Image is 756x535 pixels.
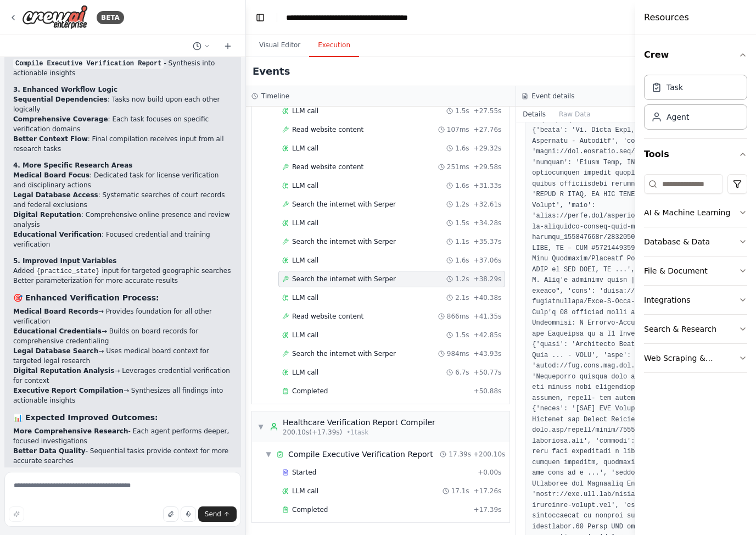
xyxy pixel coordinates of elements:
div: Task [667,82,683,93]
button: Search & Research [644,315,747,343]
span: ▼ [265,450,272,459]
li: : Systematic searches of court records and federal exclusions [13,190,232,210]
span: + 200.10s [473,450,505,459]
span: 107ms [447,125,469,134]
div: BETA [97,11,124,24]
span: Started [292,468,316,477]
span: + 41.35s [474,312,502,321]
h3: Timeline [261,92,289,101]
div: AI & Machine Learning [644,207,730,218]
span: + 17.26s [474,487,502,495]
span: • 1 task [346,428,368,437]
li: : Tasks now build upon each other logically [13,94,232,114]
span: 6.7s [455,368,469,377]
button: File & Document [644,257,747,285]
div: Web Scraping & Browsing [644,353,738,364]
nav: breadcrumb [286,12,410,23]
div: Crew [644,70,747,138]
button: Details [516,107,552,122]
span: Completed [292,387,328,395]
strong: Better Data Quality [13,447,86,455]
li: → Uses medical board context for targeted legal research [13,346,232,366]
div: File & Document [644,265,708,276]
span: 2.1s [455,293,469,302]
span: 1.2s [455,200,469,209]
button: Raw Data [552,107,597,122]
strong: Digital Reputation [13,211,81,219]
span: LLM call [292,144,318,153]
li: : Final compilation receives input from all research tasks [13,134,232,154]
span: 1.5s [455,107,469,115]
span: Search the internet with Serper [292,237,396,246]
span: LLM call [292,487,318,495]
img: Logo [22,5,88,30]
div: Tools [644,170,747,382]
span: + 40.38s [474,293,502,302]
li: : Each task focuses on specific verification domains [13,114,232,134]
span: + 37.06s [474,256,502,265]
strong: More Comprehensive Research [13,427,128,435]
span: LLM call [292,219,318,227]
li: : Comprehensive online presence and review analysis [13,210,232,230]
span: 1.6s [455,256,469,265]
span: 1.6s [455,144,469,153]
button: Send [198,506,237,522]
button: Integrations [644,286,747,314]
code: {practice_state} [34,266,102,276]
strong: Medical Board Records [13,308,98,315]
span: Search the internet with Serper [292,275,396,283]
span: Read website content [292,125,363,134]
strong: Digital Reputation Analysis [13,367,114,375]
strong: Legal Database Access [13,191,98,199]
span: + 0.00s [478,468,501,477]
span: + 27.76s [474,125,502,134]
span: 866ms [447,312,469,321]
div: Agent [667,112,689,122]
span: + 34.28s [474,219,502,227]
strong: Enhanced Risk Assessment [13,467,114,475]
button: Visual Editor [250,34,309,57]
h4: Resources [644,11,689,24]
code: Compile Executive Verification Report [13,59,164,69]
span: + 27.55s [474,107,502,115]
span: + 32.61s [474,200,502,209]
span: 17.39s [449,450,471,459]
span: 200.10s (+17.39s) [283,428,342,437]
button: Upload files [163,506,178,522]
span: + 31.33s [474,181,502,190]
button: Improve this prompt [9,506,24,522]
span: LLM call [292,256,318,265]
strong: Educational Verification [13,231,102,238]
span: 17.1s [451,487,469,495]
span: ▼ [257,422,264,431]
span: + 50.88s [474,387,502,395]
span: + 17.39s [474,505,502,514]
div: Healthcare Verification Report Compiler [283,417,435,428]
span: LLM call [292,368,318,377]
strong: Sequential Dependencies [13,96,108,103]
strong: Legal Database Search [13,347,98,355]
strong: 📊 Expected Improved Outcomes: [13,413,158,422]
span: 251ms [447,163,469,171]
li: → Provides foundation for all other verification [13,306,232,326]
button: Tools [644,139,747,170]
button: Database & Data [644,227,747,256]
span: + 42.85s [474,331,502,339]
span: 1.5s [455,331,469,339]
button: Switch to previous chat [188,40,215,53]
span: + 29.58s [474,163,502,171]
button: AI & Machine Learning [644,198,747,227]
button: Click to speak your automation idea [181,506,196,522]
button: Execution [309,34,359,57]
li: Better parameterization for more accurate results [13,276,232,286]
li: Added input for targeted geographic searches [13,266,232,276]
button: Start a new chat [219,40,237,53]
span: 1.6s [455,181,469,190]
strong: 4. More Specific Research Areas [13,161,132,169]
button: Hide left sidebar [253,10,268,25]
strong: Better Context Flow [13,135,88,143]
span: Search the internet with Serper [292,349,396,358]
span: Read website content [292,163,363,171]
span: LLM call [292,107,318,115]
span: Search the internet with Serper [292,200,396,209]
